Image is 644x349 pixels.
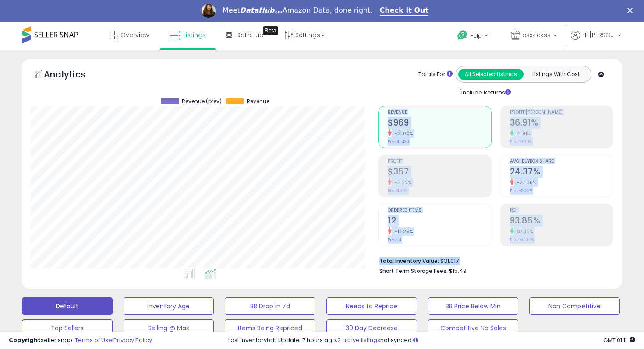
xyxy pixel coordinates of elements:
[220,22,270,48] a: DataHub
[388,167,491,178] h2: $357
[223,6,373,15] div: Meet Amazon Data, done right.
[120,31,149,39] span: Overview
[103,22,156,48] a: Overview
[514,130,531,137] small: 41.91%
[278,22,331,48] a: Settings
[326,319,417,337] button: 30 Day Decrease
[228,336,636,345] div: Last InventoryLab Update: 7 hours ago, not synced.
[388,159,491,164] span: Profit
[225,297,315,315] button: BB Drop in 7d
[510,159,613,164] span: Avg. Buybox Share
[388,118,491,129] h2: $969
[529,297,620,315] button: Non Competitive
[379,255,607,265] li: $31,017
[182,98,222,105] span: Revenue (prev)
[450,23,497,50] a: Help
[510,118,613,129] h2: 36.91%
[449,87,521,97] div: Include Returns
[183,31,206,39] span: Listings
[326,297,417,315] button: Needs to Reprice
[388,139,409,144] small: Prev: $1,420
[514,228,533,235] small: 87.36%
[504,22,563,50] a: csxkickss
[392,228,413,235] small: -14.29%
[22,319,113,337] button: Top Sellers
[627,8,636,13] div: Close
[582,31,615,39] span: Hi [PERSON_NAME]
[392,179,411,186] small: -3.22%
[457,30,468,41] i: Get Help
[163,22,212,48] a: Listings
[124,297,214,315] button: Inventory Age
[113,336,152,344] a: Privacy Policy
[9,336,152,345] div: seller snap | |
[510,237,534,242] small: Prev: 50.09%
[510,167,613,178] h2: 24.37%
[337,336,380,344] a: 2 active listings
[240,6,283,14] i: DataHub...
[449,267,467,275] span: $15.49
[44,68,103,83] h5: Analytics
[388,237,401,242] small: Prev: 14
[22,297,113,315] button: Default
[380,6,429,16] a: Check It Out
[247,98,269,105] span: Revenue
[428,297,519,315] button: BB Price Below Min
[603,336,635,344] span: 2025-09-18 01:11 GMT
[510,208,613,213] span: ROI
[522,31,551,39] span: csxkickss
[9,336,41,344] strong: Copyright
[379,267,448,275] b: Short Term Storage Fees:
[388,110,491,115] span: Revenue
[510,188,532,193] small: Prev: 32.22%
[514,179,537,186] small: -24.36%
[388,216,491,227] h2: 12
[202,4,216,18] img: Profile image for Georgie
[225,319,315,337] button: Items Being Repriced
[75,336,112,344] a: Terms of Use
[523,69,588,80] button: Listings With Cost
[124,319,214,337] button: Selling @ Max
[379,257,439,265] b: Total Inventory Value:
[428,319,519,337] button: Competitive No Sales
[510,216,613,227] h2: 93.85%
[571,31,621,50] a: Hi [PERSON_NAME]
[510,110,613,115] span: Profit [PERSON_NAME]
[388,188,408,193] small: Prev: $369
[470,32,482,39] span: Help
[392,130,413,137] small: -31.80%
[458,69,524,80] button: All Selected Listings
[263,26,278,35] div: Tooltip anchor
[236,31,264,39] span: DataHub
[510,139,532,144] small: Prev: 26.01%
[388,208,491,213] span: Ordered Items
[418,70,453,79] div: Totals For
